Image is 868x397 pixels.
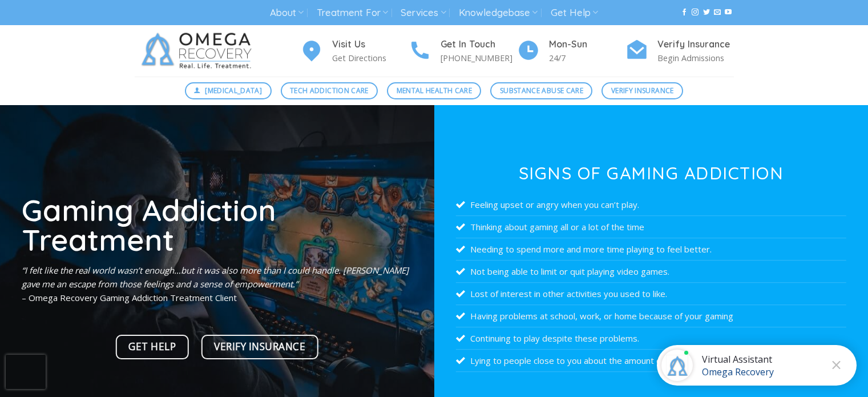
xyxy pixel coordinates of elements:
a: Send us an email [714,9,721,17]
a: [MEDICAL_DATA] [185,82,272,99]
a: Follow on Facebook [681,9,688,17]
li: Thinking about gaming all or a lot of the time [456,216,846,238]
a: Follow on Instagram [692,9,699,17]
a: Tech Addiction Care [281,82,378,99]
h4: Visit Us [332,37,409,52]
p: [PHONE_NUMBER] [441,51,517,65]
a: Verify Insurance [201,335,318,359]
a: About [270,2,304,23]
p: – Omega Recovery Gaming Addiction Treatment Client [22,263,412,304]
a: Verify Insurance Begin Admissions [625,37,734,65]
p: Get Directions [332,51,409,65]
li: Having problems at school, work, or home because of your gaming [456,305,846,327]
a: Get In Touch [PHONE_NUMBER] [409,37,517,65]
a: Follow on YouTube [725,9,732,17]
a: Mental Health Care [387,82,481,99]
p: Begin Admissions [657,51,734,65]
a: Follow on Twitter [703,9,710,17]
span: Tech Addiction Care [290,85,369,96]
a: Visit Us Get Directions [300,37,409,65]
iframe: reCAPTCHA [6,355,46,389]
h4: Verify Insurance [657,37,734,52]
em: “I felt like the real world wasn’t enough…but it was also more than I could handle. [PERSON_NAME]... [22,264,409,290]
a: Verify Insurance [601,82,683,99]
h3: Signs of Gaming Addiction [456,165,846,182]
h1: Gaming Addiction Treatment [22,195,412,255]
img: Omega Recovery [135,25,263,77]
a: Treatment For [317,2,388,23]
a: Substance Abuse Care [490,82,592,99]
h4: Mon-Sun [549,37,625,52]
span: [MEDICAL_DATA] [205,85,262,96]
span: Get Help [128,339,176,355]
span: Mental Health Care [397,85,472,96]
li: Lying to people close to you about the amount of time you spend playing. [456,350,846,372]
li: Lost of interest in other activities you used to like. [456,283,846,305]
p: 24/7 [549,51,625,65]
a: Services [401,2,446,23]
li: Not being able to limit or quit playing video games. [456,260,846,283]
span: Verify Insurance [214,339,305,355]
a: Get Help [551,2,598,23]
a: Knowledgebase [459,2,538,23]
li: Needing to spend more and more time playing to feel better. [456,238,846,260]
a: Get Help [116,335,189,359]
span: Substance Abuse Care [500,85,583,96]
li: Continuing to play despite these problems. [456,327,846,350]
li: Feeling upset or angry when you can’t play. [456,194,846,216]
h4: Get In Touch [441,37,517,52]
span: Verify Insurance [611,85,674,96]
